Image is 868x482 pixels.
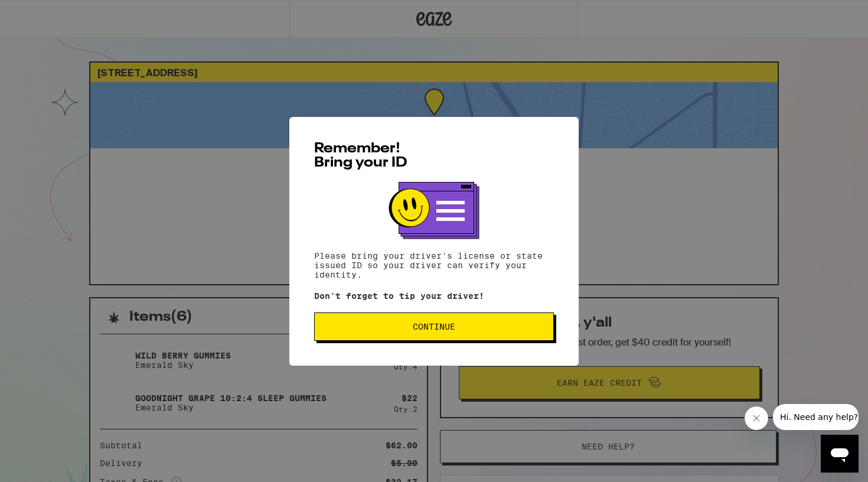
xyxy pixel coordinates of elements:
[314,251,554,279] p: Please bring your driver's license or state issued ID so your driver can verify your identity.
[413,323,455,331] span: Continue
[745,406,768,430] iframe: Close message
[314,142,407,170] span: Remember! Bring your ID
[314,291,554,301] p: Don't forget to tip your driver!
[773,404,859,430] iframe: Message from company
[314,312,554,341] button: Continue
[821,435,859,473] iframe: Button to launch messaging window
